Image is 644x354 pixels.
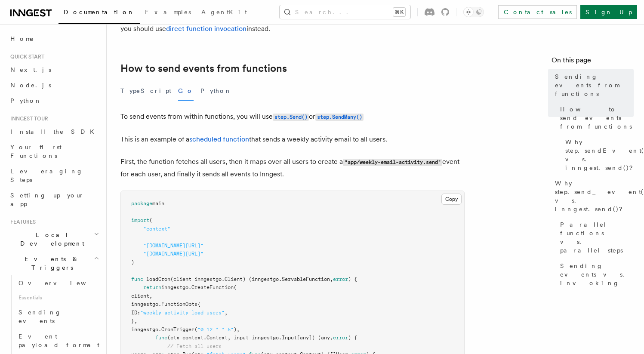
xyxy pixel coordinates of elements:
span: Node.js [10,82,51,89]
span: (ctx context.Context, input inngestgo.Input[any]) (any, [167,335,333,341]
span: Sending events vs. invoking [560,262,634,287]
span: Sending events from functions [555,72,634,98]
a: Home [7,31,101,46]
a: Install the SDK [7,124,101,139]
a: How to send events from functions [557,102,634,134]
span: CronTrigger [161,326,194,332]
span: // Fetch all users [167,343,222,349]
button: Events & Triggers [7,251,101,275]
button: TypeScript [120,81,171,101]
span: ) [131,259,134,265]
span: ( [234,284,237,290]
span: Quick start [7,53,44,60]
a: Node.js [7,77,101,93]
span: inngestgo.FunctionOpts{ [131,301,200,307]
span: "context" [143,226,170,232]
span: ID: [131,310,140,316]
span: func [131,276,143,282]
span: ( [194,326,197,332]
span: "[DOMAIN_NAME][URL]" [143,243,203,249]
a: Why step.sendEvent() vs. inngest.send()? [562,134,634,175]
button: Go [178,81,194,101]
code: step.Send() [273,114,309,121]
span: client, [131,293,152,299]
code: "app/weekly-email-activity.send" [343,159,442,166]
span: Python [10,97,42,104]
span: ) { [348,276,357,282]
span: ), [234,326,240,332]
button: Toggle dark mode [463,7,484,17]
span: Next.js [10,66,51,73]
span: Overview [18,280,107,286]
a: step.Send() [273,112,309,120]
span: return [143,284,161,290]
p: To send events from within functions, you will use or [120,111,465,123]
button: Copy [441,194,462,205]
a: step.SendMany() [315,112,364,120]
span: "[DOMAIN_NAME][URL]" [143,251,203,257]
a: direct function invocation [166,25,247,33]
a: Contact sales [498,5,577,19]
p: First, the function fetches all users, then it maps over all users to create a event for each use... [120,156,465,180]
span: Essentials [15,291,101,305]
a: Sending events vs. invoking [557,258,634,291]
a: scheduled function [189,135,249,143]
a: Parallel functions vs. parallel steps [557,217,634,258]
span: Setting up your app [10,192,84,207]
button: Python [200,81,232,101]
a: Overview [15,275,101,291]
span: Parallel functions vs. parallel steps [560,220,634,255]
a: Examples [140,3,196,23]
span: "0 12 * * 5" [197,326,234,332]
span: Examples [145,9,191,15]
span: package [131,200,152,206]
span: , [225,310,228,316]
a: Your first Functions [7,139,101,163]
a: How to send events from functions [120,62,287,74]
p: This is an example of a that sends a weekly activity email to all users. [120,133,465,145]
a: Documentation [59,3,140,24]
a: Event payload format [15,329,101,353]
span: Inngest tour [7,115,48,122]
kbd: ⌘K [393,8,405,16]
a: Sign Up [580,5,637,19]
a: Sending events from functions [552,69,634,102]
a: Next.js [7,62,101,77]
span: }, [131,318,137,324]
span: CreateFunction [191,284,234,290]
span: Local Development [7,231,94,248]
span: (client inngestgo.Client) (inngestgo.ServableFunction, [170,276,333,282]
span: How to send events from functions [560,105,634,131]
span: error [333,276,348,282]
a: Leveraging Steps [7,163,101,188]
span: error [333,335,348,341]
button: Search...⌘K [280,5,410,19]
span: inngestgo. [161,284,191,290]
span: Leveraging Steps [10,168,83,183]
h4: On this page [552,55,634,69]
span: Events & Triggers [7,255,94,272]
span: inngestgo. [131,326,161,332]
a: Python [7,93,101,108]
span: main [152,200,164,206]
span: "weekly-activity-load-users" [140,310,225,316]
span: ) { [348,335,357,341]
span: Event payload format [18,333,99,348]
span: loadCron [146,276,170,282]
span: ( [149,217,152,223]
span: Features [7,219,36,225]
button: Local Development [7,227,101,251]
a: AgentKit [196,3,252,23]
span: Documentation [64,9,135,15]
a: Why step.send_event() vs. inngest.send()? [552,175,634,217]
span: AgentKit [201,9,247,15]
span: func [155,335,167,341]
span: Install the SDK [10,128,99,135]
span: Your first Functions [10,144,62,159]
a: Sending events [15,305,101,329]
span: import [131,217,149,223]
a: Setting up your app [7,188,101,212]
span: Home [10,34,34,43]
span: Sending events [18,309,62,324]
code: step.SendMany() [315,114,364,121]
